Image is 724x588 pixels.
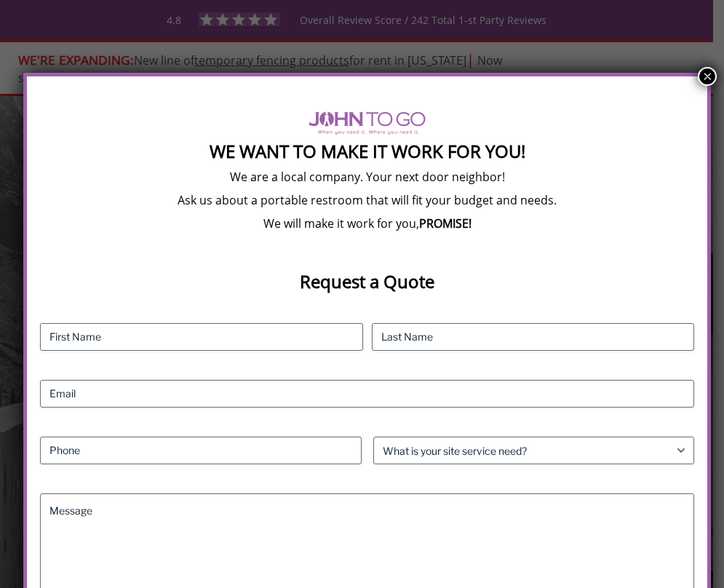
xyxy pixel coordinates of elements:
p: We will make it work for you, [40,215,694,231]
input: First Name [40,323,363,351]
img: logo of viptogo [309,111,426,135]
p: Ask us about a portable restroom that will fit your budget and needs. [40,192,694,208]
input: Last Name [372,323,695,351]
b: PROMISE! [419,215,472,231]
p: We are a local company. Your next door neighbor! [40,169,694,185]
input: Email [40,380,694,408]
strong: We Want To Make It Work For You! [210,139,525,163]
input: Phone [40,437,362,464]
strong: Request a Quote [300,269,434,293]
button: Close [698,67,717,86]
